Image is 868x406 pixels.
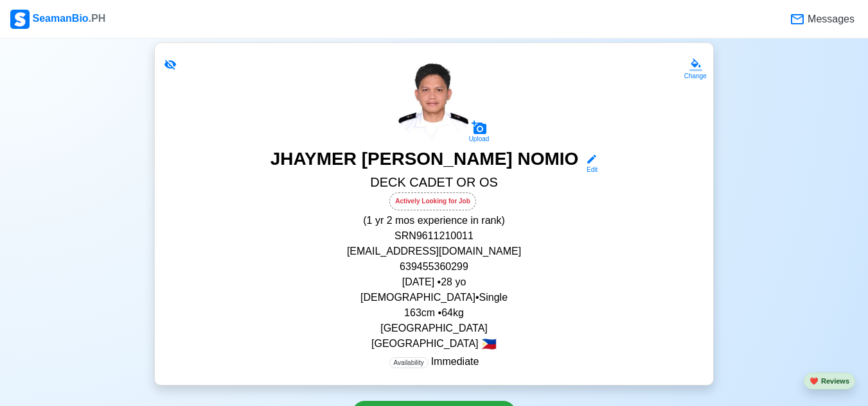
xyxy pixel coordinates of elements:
[581,165,598,174] div: Edit
[170,228,698,244] p: SRN 9611210011
[389,357,429,368] span: Availability
[684,71,707,81] div: Change
[170,305,698,321] p: 163 cm • 64 kg
[170,336,698,351] p: [GEOGRAPHIC_DATA]
[810,377,819,385] span: heart
[10,10,105,29] div: SeamanBio
[481,338,497,350] span: 🇵🇭
[170,290,698,305] p: [DEMOGRAPHIC_DATA] • Single
[89,13,106,24] span: .PH
[10,10,30,29] img: Logo
[469,135,490,143] div: Upload
[389,192,476,210] div: Actively Looking for Job
[170,244,698,259] p: [EMAIL_ADDRESS][DOMAIN_NAME]
[805,12,855,27] span: Messages
[170,275,698,290] p: [DATE] • 28 yo
[170,174,698,192] h5: DECK CADET OR OS
[270,148,579,174] h3: JHAYMER [PERSON_NAME] NOMIO
[389,354,479,369] p: Immediate
[170,321,698,336] p: [GEOGRAPHIC_DATA]
[804,373,855,390] button: heartReviews
[170,259,698,275] p: 639455360299
[170,213,698,228] p: (1 yr 2 mos experience in rank)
